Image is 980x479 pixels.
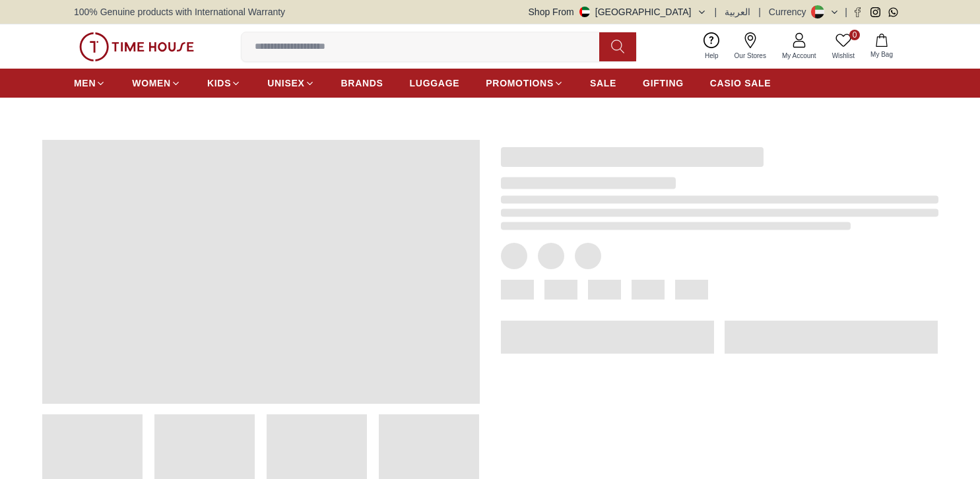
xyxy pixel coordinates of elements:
[74,71,106,95] a: MEN
[725,5,750,18] button: العربية
[727,30,774,63] a: Our Stores
[410,77,460,90] span: LUGGAGE
[643,77,684,90] span: GIFTING
[700,51,724,61] span: Help
[579,7,590,17] img: United Arab Emirates
[267,71,314,95] a: UNISEX
[827,51,860,61] span: Wishlist
[341,77,383,90] span: BRANDS
[769,5,812,18] div: Currency
[729,51,771,61] span: Our Stores
[132,71,181,95] a: WOMEN
[710,71,771,95] a: CASIO SALE
[486,77,554,90] span: PROMOTIONS
[863,31,901,62] button: My Bag
[590,77,616,90] span: SALE
[845,5,847,18] span: |
[777,51,822,61] span: My Account
[74,5,285,18] span: 100% Genuine products with International Warranty
[865,49,898,59] span: My Bag
[643,71,684,95] a: GIFTING
[849,30,860,40] span: 0
[870,7,880,17] a: Instagram
[715,5,717,18] span: |
[590,71,616,95] a: SALE
[697,30,727,63] a: Help
[710,77,771,90] span: CASIO SALE
[341,71,383,95] a: BRANDS
[79,32,194,61] img: ...
[267,77,304,90] span: UNISEX
[132,77,171,90] span: WOMEN
[853,7,863,17] a: Facebook
[486,71,564,95] a: PROMOTIONS
[529,5,707,18] button: Shop From[GEOGRAPHIC_DATA]
[888,7,898,17] a: Whatsapp
[824,30,863,63] a: 0Wishlist
[74,77,96,90] span: MEN
[758,5,761,18] span: |
[410,71,460,95] a: LUGGAGE
[207,77,231,90] span: KIDS
[207,71,241,95] a: KIDS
